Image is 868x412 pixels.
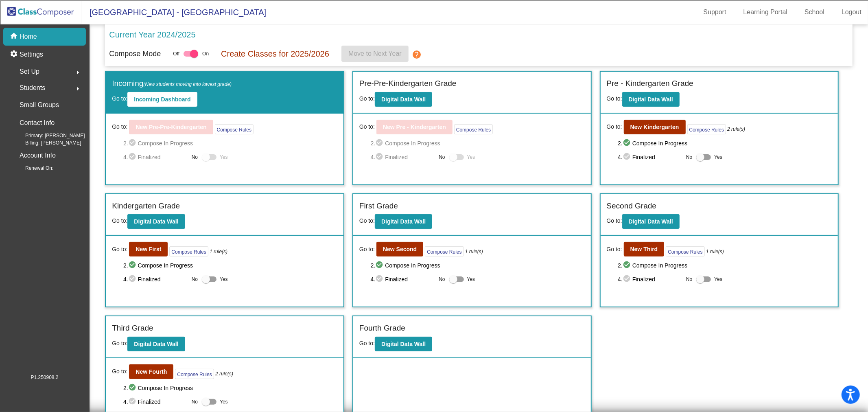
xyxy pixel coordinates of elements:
mat-icon: check_circle [375,261,385,270]
b: New First [136,246,161,252]
span: Yes [220,397,228,407]
span: 2. Compose In Progress [123,383,337,393]
span: 4. Finalized [371,152,435,162]
button: New Kindergarten [624,120,686,134]
button: Digital Data Wall [375,337,432,351]
mat-icon: check_circle [623,138,632,148]
div: Delete [3,25,865,33]
span: 2. Compose In Progress [371,138,585,148]
b: Incoming Dashboard [134,96,190,103]
label: Kindergarten Grade [112,200,180,212]
label: Incoming [112,78,232,90]
mat-icon: check_circle [623,274,632,284]
p: Settings [20,50,43,59]
div: Move to ... [3,195,865,202]
div: Visual Art [3,135,865,142]
div: ??? [3,166,865,173]
div: Rename [3,47,865,55]
b: New Third [630,246,658,252]
span: 4. Finalized [123,152,188,162]
p: Create Classes for 2025/2026 [221,48,329,60]
div: Delete [3,62,865,69]
div: BOOK [3,239,865,246]
button: Move to Next Year [341,46,409,62]
span: 4. Finalized [371,274,435,284]
b: New Pre-Pre-Kindergarten [136,124,206,130]
span: Go to: [359,340,375,346]
span: Yes [467,274,475,284]
button: Digital Data Wall [375,92,432,107]
div: SAVE [3,232,865,239]
span: Primary: [PERSON_NAME] [12,132,85,139]
div: TODO: put dlg title [3,142,865,150]
span: Go to: [607,217,622,224]
button: Compose Rules [169,246,208,256]
div: Sort A > Z [3,3,865,11]
mat-icon: check_circle [128,274,138,284]
input: Search sources [3,268,75,277]
span: No [686,276,692,283]
div: CANCEL [3,210,865,217]
button: New Second [376,242,423,256]
div: MORE [3,261,865,268]
div: Options [3,33,865,40]
label: Pre-Pre-Kindergarten Grade [359,78,457,90]
div: Journal [3,106,865,113]
div: Rename Outline [3,69,865,77]
div: Add Outline Template [3,91,865,99]
button: Digital Data Wall [127,337,185,351]
button: Digital Data Wall [127,214,185,229]
button: Compose Rules [215,124,254,134]
i: 1 rule(s) [210,248,227,255]
mat-icon: help [412,50,422,59]
div: CANCEL [3,158,865,166]
p: Home [20,32,37,42]
label: Second Grade [607,200,657,212]
mat-icon: check_circle [128,397,138,407]
span: 2. Compose In Progress [123,261,337,270]
span: Yes [714,152,722,162]
span: Billing: [PERSON_NAME] [12,139,81,147]
button: Compose Rules [454,124,493,134]
span: Go to: [112,123,127,131]
span: No [439,153,445,161]
button: Digital Data Wall [622,92,680,107]
span: Students [20,82,45,94]
div: SAVE AND GO HOME [3,180,865,188]
div: Move To ... [3,18,865,25]
button: Compose Rules [666,246,704,256]
mat-icon: home [10,32,20,42]
div: Newspaper [3,121,865,128]
span: 4. Finalized [123,397,188,407]
span: Go to: [112,367,127,376]
span: Go to: [112,340,127,346]
mat-icon: check_circle [128,383,138,393]
mat-icon: check_circle [375,152,385,162]
label: Fourth Grade [359,322,405,334]
div: MOVE [3,217,865,224]
span: Yes [714,274,722,284]
mat-icon: check_circle [375,138,385,148]
mat-icon: settings [10,50,20,59]
button: New Fourth [129,364,173,379]
span: Renewal On: [12,164,53,172]
span: Set Up [20,66,39,77]
div: Move To ... [3,55,865,62]
div: This outline has no content. Would you like to delete it? [3,173,865,180]
span: 4. Finalized [618,152,682,162]
span: No [192,153,198,161]
i: 2 rule(s) [727,125,745,133]
span: Go to: [607,245,622,254]
div: Search for Source [3,99,865,106]
mat-icon: check_circle [623,261,632,270]
span: (New students moving into lowest grade) [143,81,232,87]
span: Go to: [607,95,622,102]
div: Print [3,84,865,91]
span: Go to: [112,245,127,254]
div: Sort New > Old [3,11,865,18]
button: Compose Rules [175,369,214,379]
span: Go to: [112,217,127,224]
b: Digital Data Wall [381,218,426,225]
label: Pre - Kindergarten Grade [607,78,693,90]
b: Digital Data Wall [134,218,178,225]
